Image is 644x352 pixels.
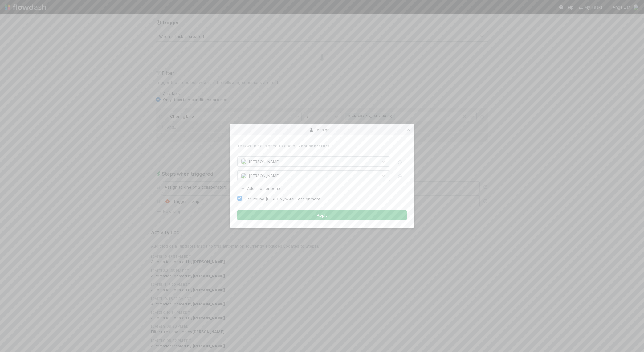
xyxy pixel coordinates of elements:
[237,185,286,193] button: Add another person
[249,159,280,164] span: [PERSON_NAME]
[298,143,330,148] span: 2 collaborators
[241,173,247,179] img: avatar_31a23b92-6f17-4cd3-bc91-ece30a602713.png
[249,173,280,178] span: [PERSON_NAME]
[237,143,407,149] div: Task will be assigned to one of
[245,195,320,203] label: Use round [PERSON_NAME] assignment
[230,124,414,135] div: Assign
[237,210,407,220] button: Apply
[241,158,247,165] img: avatar_ef15843f-6fde-4057-917e-3fb236f438ca.png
